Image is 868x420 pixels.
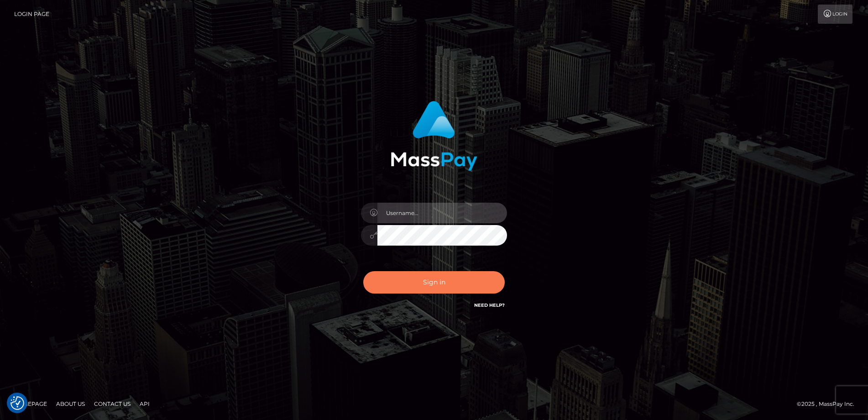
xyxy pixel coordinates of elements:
a: Login Page [14,5,49,24]
img: MassPay Login [391,101,477,171]
img: Revisit consent button [10,396,24,410]
a: Contact Us [90,397,134,411]
a: About Us [52,397,89,411]
div: © 2025 , MassPay Inc. [797,399,861,409]
a: Homepage [10,397,51,411]
a: Need Help? [474,302,505,308]
a: API [136,397,153,411]
a: Login [818,5,852,24]
input: Username... [377,203,507,223]
button: Consent Preferences [10,396,24,410]
button: Sign in [363,271,505,294]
